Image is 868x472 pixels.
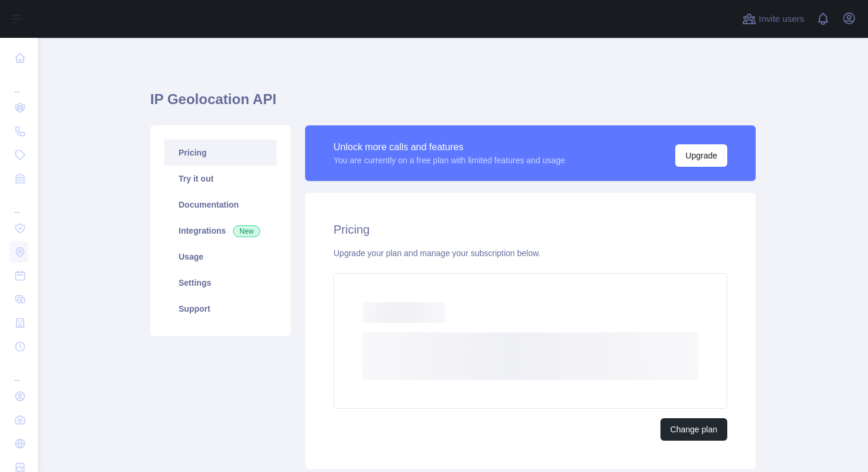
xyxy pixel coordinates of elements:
div: Upgrade your plan and manage your subscription below. [333,247,727,259]
a: Usage [164,244,277,270]
h2: Pricing [333,221,727,238]
a: Support [164,296,277,322]
span: Invite users [759,12,804,26]
button: Change plan [660,418,727,441]
div: ... [9,360,28,383]
a: Pricing [164,140,277,166]
div: You are currently on a free plan with limited features and usage [333,154,565,166]
button: Invite users [740,9,807,28]
div: ... [9,192,28,215]
span: New [233,225,260,237]
button: Upgrade [675,144,727,167]
a: Settings [164,270,277,296]
div: Unlock more calls and features [333,140,565,154]
a: Integrations New [164,218,277,244]
h1: IP Geolocation API [150,90,756,118]
div: ... [9,71,28,95]
a: Try it out [164,166,277,192]
a: Documentation [164,192,277,218]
